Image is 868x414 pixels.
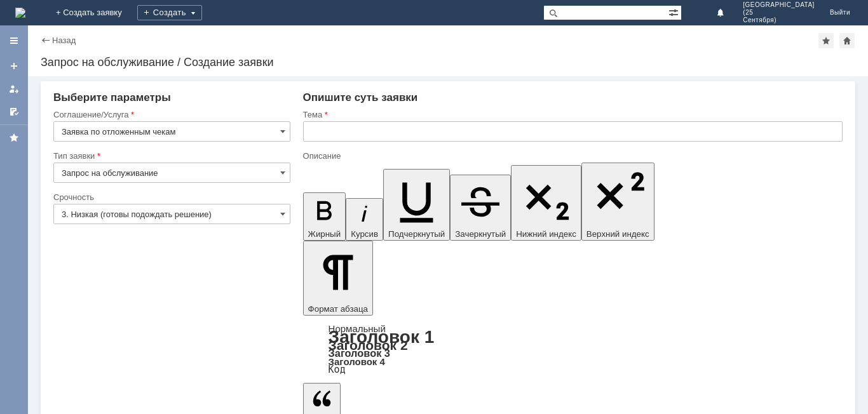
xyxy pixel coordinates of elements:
div: Сделать домашней страницей [839,33,855,48]
div: Формат абзаца [303,324,843,374]
span: Опишите суть заявки [303,91,418,103]
span: Расширенный поиск [668,6,681,18]
a: Нормальный [329,323,386,334]
a: Перейти на домашнюю страницу [15,8,25,18]
div: Описание [303,152,840,160]
a: Заголовок 2 [329,338,408,352]
a: Назад [52,36,76,45]
div: Тема [303,110,840,119]
a: Заголовок 1 [329,327,435,347]
span: Подчеркнутый [388,229,445,239]
img: logo [15,8,25,18]
span: Формат абзаца [308,304,368,314]
div: Срочность [53,193,288,201]
button: Зачеркнутый [450,175,511,241]
a: Мои заявки [4,79,24,99]
div: Запрос на обслуживание / Создание заявки [41,56,855,69]
a: Заголовок 3 [329,347,390,359]
span: [GEOGRAPHIC_DATA] [743,1,815,9]
span: Нижний индекс [516,229,576,239]
button: Верхний индекс [581,163,654,241]
span: Верхний индекс [587,229,649,239]
button: Курсив [346,198,383,241]
button: Формат абзаца [303,241,373,316]
span: Жирный [308,229,341,239]
a: Мои согласования [4,102,24,122]
span: Выберите параметры [53,91,171,103]
a: Код [329,364,346,375]
button: Нижний индекс [511,165,581,241]
span: (25 [743,9,815,17]
div: Соглашение/Услуга [53,110,288,119]
a: Создать заявку [4,56,24,76]
div: Тип заявки [53,152,288,160]
span: Сентября) [743,17,815,24]
div: Добавить в избранное [818,33,834,48]
span: Зачеркнутый [455,229,506,239]
button: Подчеркнутый [383,169,450,241]
button: Жирный [303,192,346,241]
div: Создать [137,5,202,20]
span: Курсив [351,229,378,239]
a: Заголовок 4 [329,356,385,367]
